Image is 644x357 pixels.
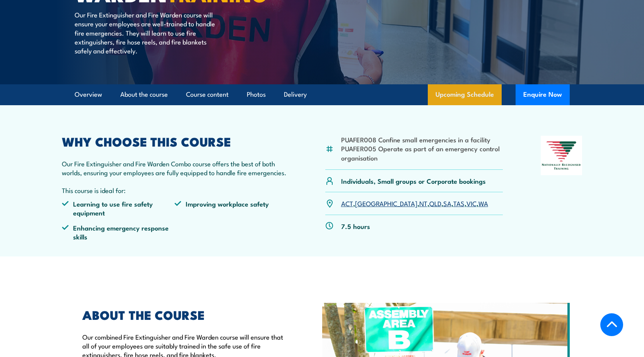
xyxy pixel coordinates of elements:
button: Enquire Now [516,84,570,105]
a: VIC [466,198,477,208]
a: Upcoming Schedule [428,84,502,105]
a: [GEOGRAPHIC_DATA] [355,198,417,208]
a: QLD [429,198,441,208]
a: Course content [186,84,229,105]
p: Our Fire Extinguisher and Fire Warden Combo course offers the best of both worlds, ensuring your ... [62,159,288,177]
a: Delivery [284,84,307,105]
p: 7.5 hours [341,222,370,231]
li: Enhancing emergency response skills [62,223,175,241]
li: PUAFER008 Confine small emergencies in a facility [341,135,503,144]
h2: WHY CHOOSE THIS COURSE [62,136,288,147]
a: TAS [453,198,465,208]
a: Overview [75,84,102,105]
p: Our Fire Extinguisher and Fire Warden course will ensure your employees are well-trained to handl... [75,10,216,55]
h2: ABOUT THE COURSE [82,309,287,320]
img: Nationally Recognised Training logo. [541,136,583,175]
p: Individuals, Small groups or Corporate bookings [341,176,486,185]
a: Photos [247,84,266,105]
a: WA [478,198,488,208]
p: , , , , , , , [341,199,488,208]
p: This course is ideal for: [62,186,288,195]
a: About the course [120,84,168,105]
a: ACT [341,198,353,208]
li: Learning to use fire safety equipment [62,199,175,217]
a: SA [443,198,451,208]
li: Improving workplace safety [174,199,287,217]
li: PUAFER005 Operate as part of an emergency control organisation [341,144,503,162]
a: NT [419,198,427,208]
